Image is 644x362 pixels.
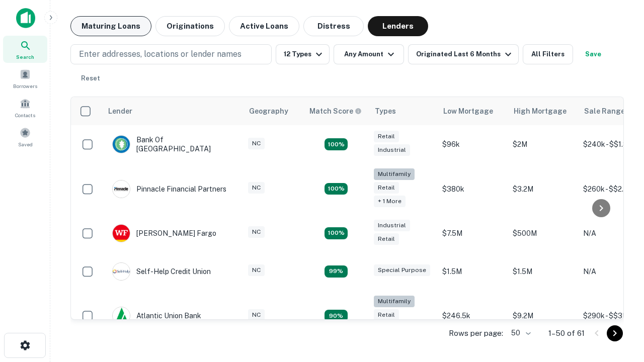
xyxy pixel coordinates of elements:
[508,214,578,252] td: $500M
[374,309,399,321] div: Retail
[18,140,33,148] span: Saved
[374,131,399,142] div: Retail
[16,53,34,61] span: Search
[437,97,508,125] th: Low Mortgage
[374,233,399,245] div: Retail
[325,310,348,322] div: Matching Properties: 10, hasApolloMatch: undefined
[577,44,609,64] button: Save your search to get updates of matches that match your search criteria.
[249,105,288,117] div: Geography
[374,182,399,194] div: Retail
[374,296,415,307] div: Multifamily
[248,182,265,194] div: NC
[16,8,35,28] img: capitalize-icon.png
[508,163,578,214] td: $3.2M
[325,227,348,239] div: Matching Properties: 14, hasApolloMatch: undefined
[325,183,348,195] div: Matching Properties: 20, hasApolloMatch: undefined
[508,125,578,163] td: $2M
[449,327,503,339] p: Rows per page:
[276,44,330,64] button: 12 Types
[325,265,348,278] div: Matching Properties: 11, hasApolloMatch: undefined
[374,264,430,276] div: Special Purpose
[3,65,47,92] a: Borrowers
[248,309,265,321] div: NC
[508,291,578,341] td: $9.2M
[374,196,406,207] div: + 1 more
[113,307,130,324] img: picture
[108,105,132,117] div: Lender
[374,168,415,180] div: Multifamily
[112,262,211,281] div: Self-help Credit Union
[112,307,201,325] div: Atlantic Union Bank
[548,327,585,339] p: 1–50 of 61
[437,163,508,214] td: $380k
[374,220,410,231] div: Industrial
[309,106,360,117] h6: Match Score
[70,44,272,64] button: Enter addresses, locations or lender names
[514,105,567,117] div: High Mortgage
[248,226,265,238] div: NC
[523,44,573,64] button: All Filters
[113,225,130,242] img: picture
[416,48,514,60] div: Originated Last 6 Months
[113,263,130,280] img: picture
[437,291,508,341] td: $246.5k
[74,68,107,88] button: Reset
[3,36,47,63] a: Search
[369,97,437,125] th: Types
[375,105,396,117] div: Types
[113,136,130,153] img: picture
[437,252,508,291] td: $1.5M
[584,105,625,117] div: Sale Range
[437,125,508,163] td: $96k
[368,16,428,36] button: Lenders
[508,252,578,291] td: $1.5M
[334,44,404,64] button: Any Amount
[607,325,623,341] button: Go to next page
[303,97,369,125] th: Capitalize uses an advanced AI algorithm to match your search with the best lender. The match sco...
[155,16,225,36] button: Originations
[248,138,265,149] div: NC
[309,106,362,117] div: Capitalize uses an advanced AI algorithm to match your search with the best lender. The match sco...
[70,16,151,36] button: Maturing Loans
[507,326,532,340] div: 50
[112,135,233,153] div: Bank Of [GEOGRAPHIC_DATA]
[112,224,216,242] div: [PERSON_NAME] Fargo
[508,97,578,125] th: High Mortgage
[325,138,348,150] div: Matching Properties: 15, hasApolloMatch: undefined
[594,282,644,330] iframe: Chat Widget
[229,16,299,36] button: Active Loans
[437,214,508,252] td: $7.5M
[248,264,265,276] div: NC
[13,82,37,90] span: Borrowers
[3,94,47,121] a: Contacts
[303,16,364,36] button: Distress
[374,144,410,156] div: Industrial
[3,123,47,150] a: Saved
[15,111,35,119] span: Contacts
[408,44,519,64] button: Originated Last 6 Months
[443,105,493,117] div: Low Mortgage
[113,180,130,198] img: picture
[79,48,242,60] p: Enter addresses, locations or lender names
[243,97,303,125] th: Geography
[102,97,243,125] th: Lender
[112,180,226,198] div: Pinnacle Financial Partners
